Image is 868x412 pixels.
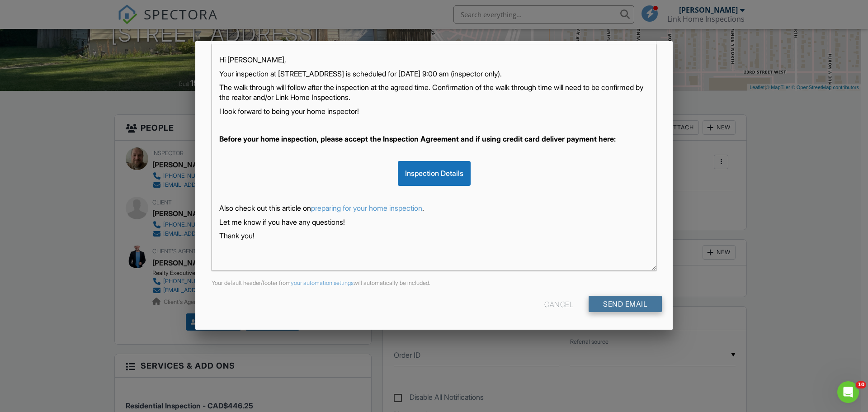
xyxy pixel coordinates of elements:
p: Also check out this article on . [219,203,649,213]
div: Cancel [544,296,573,312]
a: preparing for your home inspection [311,204,422,213]
p: Hi [PERSON_NAME], [219,55,649,65]
iframe: Intercom live chat [837,381,859,403]
p: The walk through will follow after the inspection at the agreed time. Confirmation of the walk th... [219,82,649,103]
p: I look forward to being your home inspector! [219,106,649,116]
a: Inspection Details [398,169,471,178]
div: Inspection Details [398,161,471,185]
p: Let me know if you have any questions! [219,217,649,227]
a: your automation settings [291,279,354,286]
div: Your default header/footer from will automatically be included. [206,279,662,287]
p: Your inspection at [STREET_ADDRESS] is scheduled for [DATE] 9:00 am (inspector only). [219,69,649,79]
span: 10 [856,381,866,388]
input: Send Email [589,296,662,312]
strong: Before your home inspection, please accept the Inspection Agreement and if using credit card deli... [219,134,616,143]
p: Thank you! [219,231,649,241]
